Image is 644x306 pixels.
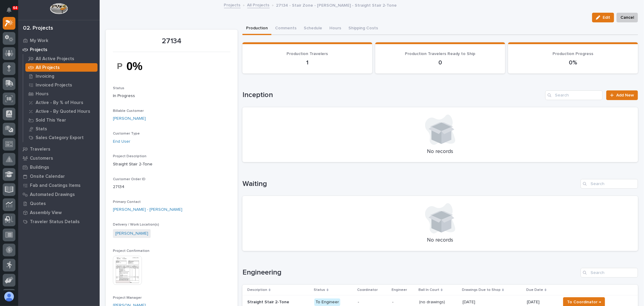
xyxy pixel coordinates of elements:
span: Cancel [620,14,634,21]
p: All Active Projects [36,56,74,62]
input: Search [581,268,638,278]
p: Customers [30,156,53,161]
a: Sales Category Export [23,133,100,142]
a: Hours [23,90,100,98]
h1: Inception [242,91,543,99]
span: Billable Customer [113,109,144,113]
a: Customers [18,154,100,163]
p: [DATE] [527,300,556,305]
span: Edit [603,15,610,20]
p: Ball In Court [418,287,439,293]
a: Travelers [18,145,100,154]
p: 1 [250,59,365,66]
a: Stats [23,125,100,133]
a: Sold This Year [23,116,100,124]
span: Project Confirmation [113,249,149,253]
div: To Engineer [314,298,340,306]
p: - [392,300,414,305]
p: - [358,300,387,305]
button: Hours [326,22,345,35]
span: Customer Type [113,132,140,135]
img: Workspace Logo [50,3,68,14]
p: My Work [30,38,48,44]
h1: Waiting [242,180,578,188]
button: Edit [592,13,614,22]
p: Straight Stair 2-Tone [247,298,290,305]
a: Active - By Quoted Hours [23,107,100,116]
a: My Work [18,36,100,45]
a: Projects [18,45,100,54]
a: Buildings [18,163,100,172]
p: No records [250,237,631,244]
a: Active - By % of Hours [23,98,100,107]
span: To Coordinator → [567,298,601,306]
p: Buildings [30,165,49,170]
p: 27134 [113,184,230,190]
div: Notifications64 [8,7,15,17]
a: Onsite Calendar [18,172,100,181]
p: Hours [36,91,49,97]
a: All Active Projects [23,54,100,63]
a: Projects [224,1,241,8]
p: All Projects [36,65,60,70]
a: [PERSON_NAME] [115,230,148,237]
button: Shipping Costs [345,22,382,35]
button: Notifications [3,4,15,16]
p: [DATE] [463,298,476,305]
p: Sales Category Export [36,135,84,141]
p: 27134 [113,37,230,46]
input: Search [545,90,603,100]
div: Search [581,179,638,189]
button: Production [242,22,271,35]
button: Schedule [300,22,326,35]
p: 27134 - Stair Zone - [PERSON_NAME] - Straight Stair 2-Tone [276,2,397,8]
span: Production Travelers Ready to Ship [405,52,475,56]
a: Invoiced Projects [23,81,100,89]
p: Stats [36,126,47,132]
p: Status [314,287,325,293]
span: Production Travelers [287,52,328,56]
p: Engineer [392,287,407,293]
p: Invoiced Projects [36,83,72,88]
span: Status [113,86,124,90]
p: Sold This Year [36,118,66,123]
a: [PERSON_NAME] - [PERSON_NAME] [113,207,182,213]
a: Traveler Status Details [18,217,100,226]
p: In Progress [113,93,230,99]
span: Project Description [113,155,146,158]
span: Production Progress [553,52,593,56]
img: uHKYtgs9sM5qXaRtxYFBmPcx-lZ9oZxZ1ptNZh_ahAY [113,56,158,76]
span: Delivery / Work Location(s) [113,223,159,226]
a: Assembly View [18,208,100,217]
p: Assembly View [30,210,62,216]
a: Quotes [18,199,100,208]
a: Automated Drawings [18,190,100,199]
p: Straight Stair 2-Tone [113,161,230,168]
p: Travelers [30,147,50,152]
p: (no drawings) [419,298,446,305]
span: Add New [616,93,634,97]
p: Description [247,287,267,293]
button: Comments [271,22,300,35]
span: Primary Contact [113,200,141,204]
a: End User [113,138,130,145]
button: Cancel [617,13,638,22]
p: Onsite Calendar [30,174,65,179]
p: 0% [515,59,631,66]
a: All Projects [23,63,100,72]
p: Projects [30,47,47,53]
p: Active - By % of Hours [36,100,83,106]
p: No records [250,148,631,155]
p: Automated Drawings [30,192,75,197]
button: users-avatar [3,290,15,303]
p: Traveler Status Details [30,219,80,225]
p: Coordinator [357,287,378,293]
p: Active - By Quoted Hours [36,109,90,114]
a: Fab and Coatings Items [18,181,100,190]
p: 64 [13,6,17,10]
p: 0 [383,59,498,66]
p: Invoicing [36,74,54,79]
span: Customer Order ID [113,177,146,181]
